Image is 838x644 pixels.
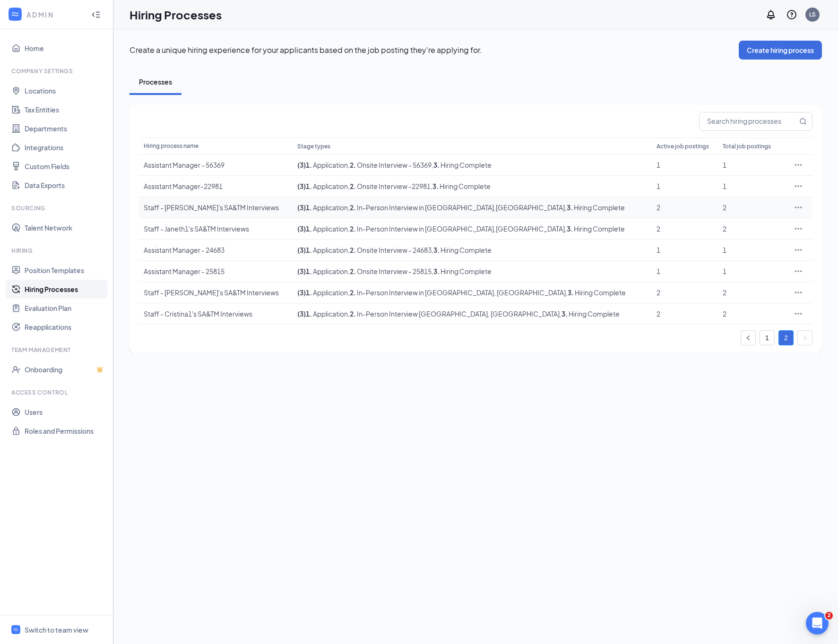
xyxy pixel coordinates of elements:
[144,160,288,170] div: Assistant Manager - 56369
[718,137,784,155] th: Total job postings
[350,246,356,254] b: 2 .
[306,288,348,297] span: Application
[433,246,440,254] b: 3 .
[25,261,105,280] a: Position Templates
[350,161,356,169] b: 2 .
[723,203,779,212] div: 2
[809,10,816,18] div: LS
[432,246,492,254] span: , Hiring Complete
[13,627,19,633] svg: WorkstreamLogo
[350,224,356,233] b: 2 .
[568,288,574,297] b: 3 .
[562,309,568,318] b: 3 .
[306,182,312,190] b: 1 .
[297,224,306,233] span: ( 3 )
[794,224,803,233] svg: Ellipses
[306,161,348,169] span: Application
[433,161,440,169] b: 3 .
[657,288,660,297] span: 2
[560,309,620,318] span: , Hiring Complete
[723,309,779,318] div: 2
[348,267,432,275] span: , Onsite Interview - 25815
[567,224,573,233] b: 3 .
[350,288,356,297] b: 2 .
[306,203,348,212] span: Application
[25,176,105,195] a: Data Exports
[739,41,822,60] button: Create hiring process
[348,246,432,254] span: , Onsite Interview - 24683
[144,309,288,318] div: Staff - Cristina1's SA&TM Interviews
[433,267,440,275] b: 3 .
[431,182,491,190] span: , Hiring Complete
[802,335,808,341] span: right
[741,330,756,345] li: Previous Page
[25,318,105,336] a: Reapplications
[565,203,625,212] span: , Hiring Complete
[350,182,356,190] b: 2 .
[765,9,777,20] svg: Notifications
[25,39,105,58] a: Home
[25,299,105,318] a: Evaluation Plan
[657,182,660,190] span: 1
[130,45,739,55] p: Create a unique hiring experience for your applicants based on the job posting they're applying for.
[723,288,779,297] div: 2
[25,119,105,138] a: Departments
[657,161,660,169] span: 1
[297,246,306,254] span: ( 3 )
[25,280,105,299] a: Hiring Processes
[306,224,312,233] b: 1 .
[350,267,356,275] b: 2 .
[657,246,660,254] span: 1
[794,160,803,170] svg: Ellipses
[306,246,348,254] span: Application
[797,330,812,345] button: right
[144,288,288,297] div: Staff - [PERSON_NAME]'s SA&TM Interviews
[144,142,199,149] span: Hiring process name
[350,203,356,212] b: 2 .
[144,203,288,212] div: Staff - [PERSON_NAME]'s SA&TM Interviews
[11,388,104,396] div: Access control
[657,224,660,233] span: 2
[297,309,306,318] span: ( 3 )
[799,118,807,125] svg: MagnifyingGlass
[297,203,306,212] span: ( 3 )
[350,309,356,318] b: 2 .
[723,245,779,255] div: 1
[306,309,348,318] span: Application
[10,9,20,19] svg: WorkstreamLogo
[657,267,660,275] span: 1
[348,288,566,297] span: , In-Person Interview in [GEOGRAPHIC_DATA], [GEOGRAPHIC_DATA]
[794,203,803,212] svg: Ellipses
[130,7,222,23] h1: Hiring Processes
[657,203,660,212] span: 2
[806,612,829,635] iframe: Intercom live chat
[794,266,803,276] svg: Ellipses
[432,182,439,190] b: 3 .
[348,309,560,318] span: , In-Person Interview [GEOGRAPHIC_DATA], [GEOGRAPHIC_DATA]
[348,224,565,233] span: , In-Person Interview in [GEOGRAPHIC_DATA],[GEOGRAPHIC_DATA]
[306,288,312,297] b: 1 .
[306,246,312,254] b: 1 .
[144,245,288,255] div: Assistant Manager - 24683
[432,267,492,275] span: , Hiring Complete
[297,161,306,169] span: ( 3 )
[723,224,779,233] div: 2
[306,267,348,275] span: Application
[794,309,803,318] svg: Ellipses
[723,181,779,191] div: 1
[144,266,288,276] div: Assistant Manager - 25815
[760,331,774,345] a: 1
[348,161,432,169] span: , Onsite Interview - 56369
[293,137,652,155] th: Stage types
[25,138,105,157] a: Integrations
[11,346,104,354] div: Team Management
[657,309,660,318] span: 2
[11,204,104,212] div: Sourcing
[144,224,288,233] div: Staff - Janeth1's SA&TM Interviews
[794,288,803,297] svg: Ellipses
[566,288,626,297] span: , Hiring Complete
[25,360,105,379] a: OnboardingCrown
[797,330,812,345] li: Next Page
[348,203,565,212] span: , In-Person Interview in [GEOGRAPHIC_DATA],[GEOGRAPHIC_DATA]
[25,403,105,421] a: Users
